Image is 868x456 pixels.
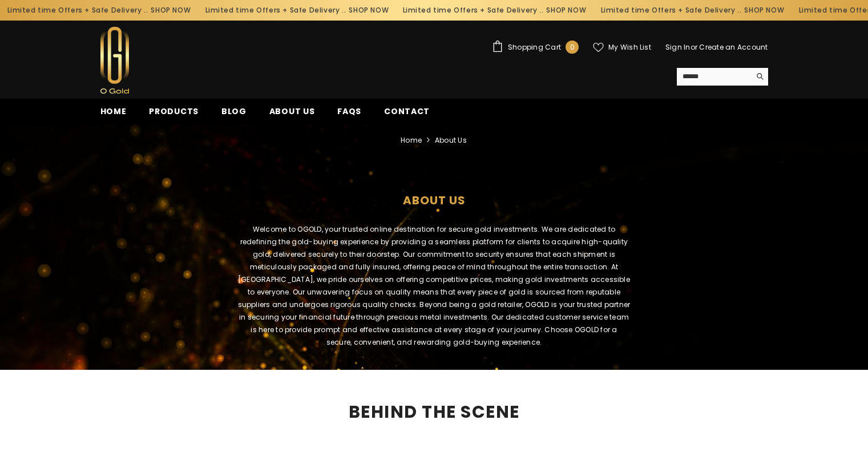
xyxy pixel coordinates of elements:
a: Home [89,105,138,124]
a: SHOP NOW [681,4,721,17]
img: Ogold Shop [100,27,129,94]
span: Products [149,106,199,117]
a: SHOP NOW [88,4,128,17]
span: Contact [384,106,430,117]
a: Blog [210,105,258,124]
div: Limited time Offers + Safe Delivery .. [135,1,333,19]
a: About us [258,105,326,124]
a: Products [138,105,210,124]
a: SHOP NOW [484,4,524,17]
a: Contact [373,105,441,124]
a: Sign In [665,42,691,52]
a: Create an Account [699,42,768,52]
a: SHOP NOW [286,4,326,17]
span: or [691,42,697,52]
a: Home [401,134,422,147]
div: Limited time Offers + Safe Delivery .. [531,1,729,19]
nav: breadcrumbs [9,124,859,151]
h2: BEHIND THE SCENE [100,404,768,420]
span: 0 [570,41,575,54]
h1: about us [9,173,859,220]
a: Shopping Cart [492,41,579,54]
span: Shopping Cart [508,44,561,51]
a: My Wish List [593,42,651,53]
span: FAQs [337,106,361,117]
button: Search [750,68,768,85]
summary: Search [677,68,768,86]
div: Welcome to OGOLD, your trusted online destination for secure gold investments. We are dedicated t... [220,223,648,360]
span: My Wish List [608,44,651,51]
span: about us [435,134,467,147]
span: Home [100,106,127,117]
a: FAQs [326,105,373,124]
span: About us [269,106,315,117]
div: Limited time Offers + Safe Delivery .. [333,1,531,19]
span: Blog [221,106,247,117]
